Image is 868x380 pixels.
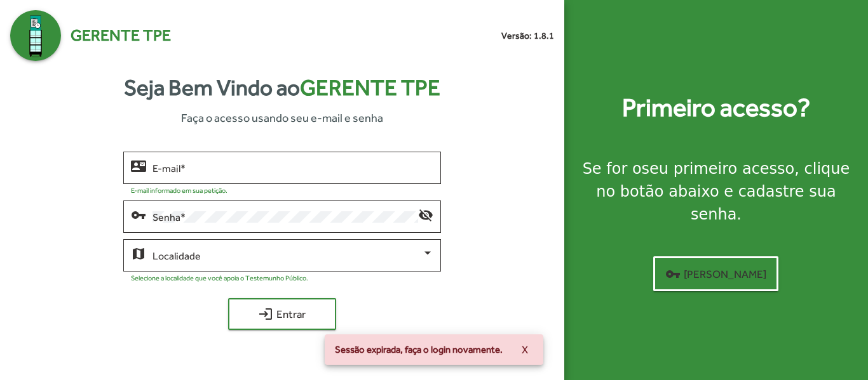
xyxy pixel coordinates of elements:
span: X [522,338,528,361]
mat-icon: vpn_key [131,207,146,222]
mat-icon: login [258,306,273,322]
div: Se for o , clique no botão abaixo e cadastre sua senha. [580,157,853,226]
strong: seu primeiro acesso [642,160,795,178]
mat-hint: E-mail informado em sua petição. [131,187,227,194]
img: Logo Gerente [10,10,61,61]
span: Entrar [240,303,325,325]
mat-icon: vpn_key [665,266,681,282]
strong: Seja Bem Vindo ao [124,71,440,105]
span: Sessão expirada, faça o login novamente. [335,343,503,356]
mat-hint: Selecione a localidade que você apoia o Testemunho Público. [131,274,308,282]
mat-icon: visibility_off [418,207,433,222]
button: X [512,338,538,361]
mat-icon: contact_mail [131,158,146,173]
mat-icon: map [131,246,146,261]
strong: Primeiro acesso? [622,89,810,127]
span: Faça o acesso usando seu e-mail e senha [181,109,383,126]
span: Gerente TPE [71,23,171,48]
small: Versão: 1.8.1 [501,29,554,43]
button: Entrar [228,298,336,330]
span: [PERSON_NAME] [665,263,766,285]
span: Gerente TPE [300,75,440,100]
button: [PERSON_NAME] [653,256,778,291]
